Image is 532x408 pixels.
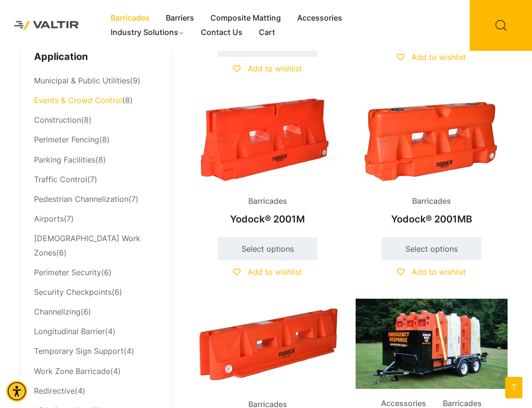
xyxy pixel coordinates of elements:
[34,366,110,376] a: Work Zone Barricade
[248,267,302,277] span: Add to wishlist
[233,64,302,73] a: Add to wishlist
[34,95,122,105] a: Events & Crowd Control
[382,237,481,260] a: Select options for “Yodock® 2001MB”
[34,130,158,150] li: (8)
[34,381,158,401] li: (4)
[34,214,64,223] a: Airports
[34,175,87,184] a: Traffic Control
[251,25,283,40] a: Cart
[34,268,101,277] a: Perimeter Security
[158,11,202,25] a: Barriers
[34,155,95,164] a: Parking Facilities
[34,307,81,316] a: Channelizing
[34,326,105,336] a: Longitudinal Barrier
[34,346,124,356] a: Temporary Sign Support
[103,25,193,40] a: Industry Solutions
[397,267,466,277] a: Add to wishlist
[34,111,158,130] li: (8)
[192,299,344,390] img: Barricades
[34,135,99,144] a: Perimeter Fencing
[34,50,158,64] h4: Application
[34,287,112,297] a: Security Checkpoints
[34,303,158,322] li: (6)
[192,95,344,230] a: BarricadesYodock® 2001M
[34,322,158,342] li: (4)
[34,361,158,381] li: (4)
[218,237,317,260] a: Select options for “Yodock® 2001M”
[233,267,302,277] a: Add to wishlist
[34,91,158,111] li: (8)
[412,52,466,62] span: Add to wishlist
[34,115,81,125] a: Construction
[248,64,302,73] span: Add to wishlist
[34,71,158,91] li: (9)
[34,283,158,303] li: (6)
[34,263,158,282] li: (6)
[193,25,251,40] a: Contact Us
[356,209,508,230] h2: Yodock® 2001MB
[505,377,522,398] a: Open this option
[192,209,344,230] h2: Yodock® 2001M
[241,194,294,209] span: Barricades
[192,95,344,187] img: Barricades
[356,95,508,187] img: An orange plastic barrier with openings, designed for traffic control or safety purposes.
[34,170,158,189] li: (7)
[34,194,128,204] a: Pedestrian Channelization
[34,342,158,361] li: (4)
[405,194,458,209] span: Barricades
[6,381,27,402] div: Accessibility Menu
[7,14,86,36] img: Valtir Rentals
[356,95,508,230] a: BarricadesYodock® 2001MB
[397,52,466,62] a: Add to wishlist
[103,11,158,25] a: Barricades
[34,233,140,257] a: [DEMOGRAPHIC_DATA] Work Zones
[34,150,158,170] li: (8)
[34,76,130,85] a: Municipal & Public Utilities
[34,189,158,209] li: (7)
[34,386,75,396] a: Redirective
[412,267,466,277] span: Add to wishlist
[202,11,289,25] a: Composite Matting
[34,209,158,229] li: (7)
[34,229,158,263] li: (6)
[289,11,350,25] a: Accessories
[356,299,508,389] img: Accessories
